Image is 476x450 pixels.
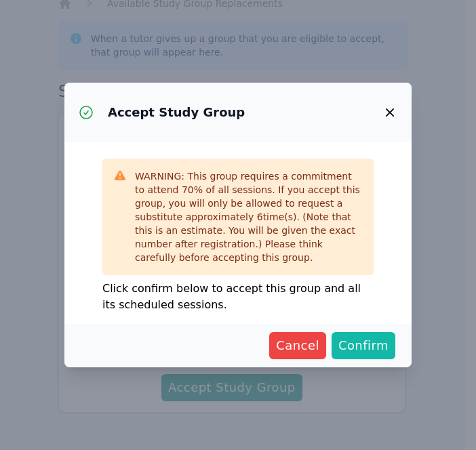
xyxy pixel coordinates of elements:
p: Click confirm below to accept this group and all its scheduled sessions. [102,281,374,313]
button: Confirm [332,332,395,359]
h3: Accept Study Group [108,104,245,121]
div: WARNING: This group requires a commitment to attend 70 % of all sessions. If you accept this grou... [135,169,363,264]
button: Cancel [269,332,326,359]
span: Confirm [338,336,389,355]
span: Cancel [276,336,319,355]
